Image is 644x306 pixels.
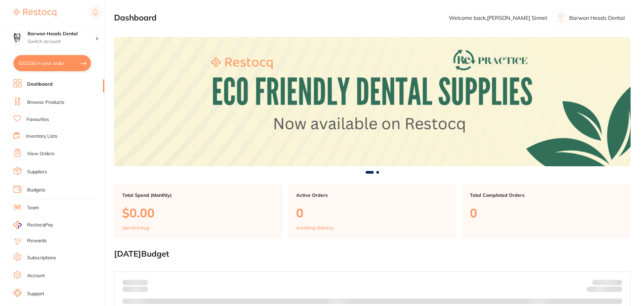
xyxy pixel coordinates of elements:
strong: $0.00 [136,279,148,286]
p: Barwon Heads Dental [569,15,625,21]
p: Switch account [28,38,95,45]
p: Remaining: [587,285,622,293]
span: RestocqPay [27,222,53,228]
p: 0 [470,206,623,220]
p: Active Orders [296,192,449,198]
a: Total Completed Orders0 [462,184,631,239]
a: View Orders [27,150,54,157]
a: RestocqPay [13,221,53,229]
p: 0 [296,206,449,220]
p: Total Spend (Monthly) [122,192,275,198]
strong: $NaN [609,279,622,286]
a: Team [27,205,39,211]
a: Suppliers [27,169,47,175]
p: $0.00 [122,206,275,220]
a: Dashboard [27,81,53,88]
a: Support [27,291,44,297]
p: Awaiting delivery [296,225,333,230]
a: Total Spend (Monthly)$0.00spend inAug [114,184,283,239]
img: Dashboard [114,37,631,166]
p: month [122,285,148,293]
a: Account [27,272,45,279]
h2: [DATE] Budget [114,249,631,259]
p: Spent: [122,280,148,285]
h2: Dashboard [114,13,157,23]
img: Restocq Logo [13,9,56,17]
button: $152.50 in your order [13,55,91,71]
a: Rewards [27,237,47,244]
a: Favourites [26,116,49,123]
a: Budgets [27,187,45,193]
h4: Barwon Heads Dental [28,31,95,37]
img: Barwon Heads Dental [10,31,24,44]
p: spend in Aug [122,225,149,230]
a: Subscriptions [27,255,56,261]
p: Total Completed Orders [470,192,623,198]
a: Inventory Lists [26,133,57,140]
a: Active Orders0Awaiting delivery [288,184,457,239]
p: Welcome back, [PERSON_NAME] Sinnet [449,15,547,21]
a: Browse Products [27,99,64,106]
img: RestocqPay [13,221,21,229]
a: Restocq Logo [13,5,56,20]
p: Budget: [592,280,622,285]
strong: $0.00 [610,288,622,294]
